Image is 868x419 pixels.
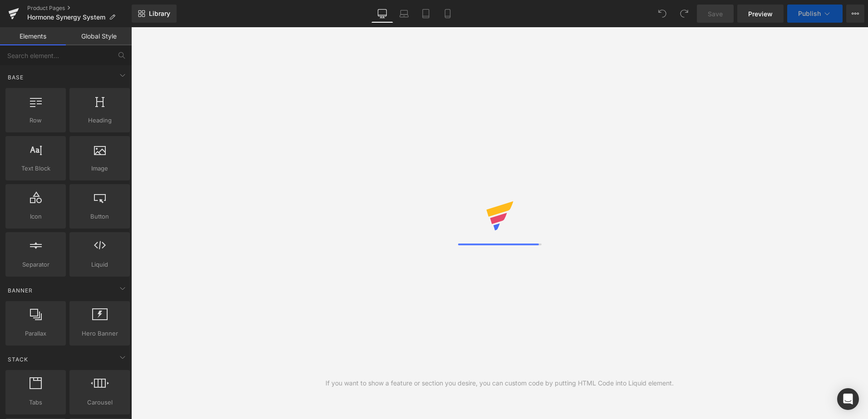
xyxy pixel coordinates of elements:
span: Publish [798,10,821,17]
span: Row [8,116,63,125]
span: Parallax [8,329,63,338]
a: Global Style [66,27,132,45]
a: Desktop [371,5,393,23]
span: Heading [72,116,127,125]
span: Separator [8,260,63,269]
span: Button [72,212,127,221]
button: Undo [653,5,671,23]
span: Hormone Synergy System [27,14,105,21]
span: Carousel [72,398,127,407]
span: Tabs [8,398,63,407]
a: Preview [737,5,784,23]
a: New Library [132,5,177,23]
span: Banner [7,286,34,295]
button: More [846,5,864,23]
a: Mobile [437,5,459,23]
div: Open Intercom Messenger [837,388,859,410]
button: Publish [787,5,843,23]
span: Save [708,9,723,19]
span: Icon [8,212,63,221]
span: Liquid [72,260,127,269]
button: Redo [675,5,693,23]
span: Base [7,73,25,82]
span: Stack [7,355,29,364]
span: Image [72,164,127,173]
span: Preview [748,9,773,19]
div: If you want to show a feature or section you desire, you can custom code by putting HTML Code int... [325,378,674,388]
a: Laptop [393,5,415,23]
a: Tablet [415,5,437,23]
span: Text Block [8,164,63,173]
span: Hero Banner [72,329,127,338]
a: Product Pages [27,5,132,12]
span: Library [149,10,170,18]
